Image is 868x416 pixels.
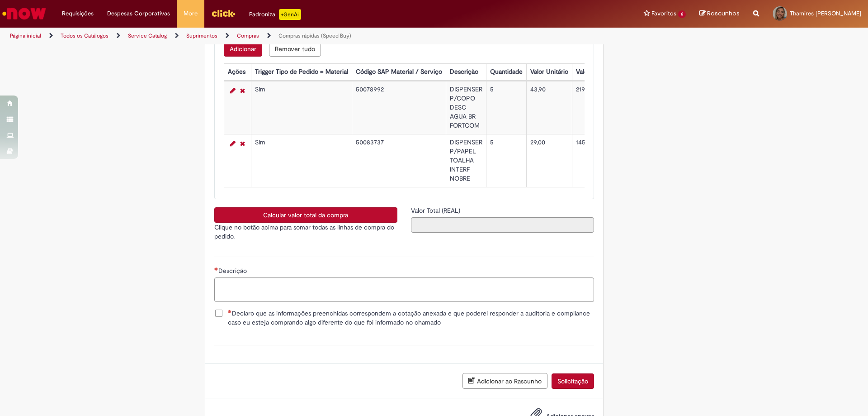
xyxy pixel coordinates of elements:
[128,32,167,39] a: Service Catalog
[228,85,238,96] a: Editar Linha 1
[446,134,486,187] td: DISPENSER P/PAPEL TOALHA INTERF NOBRE
[486,64,526,81] th: Quantidade
[228,138,238,149] a: Editar Linha 2
[411,217,594,233] input: Valor Total (REAL)
[526,134,572,187] td: 29,00
[446,81,486,134] td: DISPENSER P/COPO DESC AGUA BR FORTCOM
[446,64,486,81] th: Descrição
[269,41,321,57] button: Remove all rows for Lista de Itens
[411,206,462,215] label: Somente leitura - Valor Total (REAL)
[224,41,262,57] button: Add a row for Lista de Itens
[62,9,94,18] span: Requisições
[251,81,352,134] td: Sim
[214,223,397,241] p: Clique no botão acima para somar todas as linhas de compra do pedido.
[7,28,572,44] ul: Trilhas de página
[237,32,259,39] a: Compras
[572,81,630,134] td: 219,50
[790,10,861,17] span: Thamires [PERSON_NAME]
[279,9,301,20] p: +GenAi
[526,64,572,81] th: Valor Unitário
[352,81,446,134] td: 50078992
[1,5,47,23] img: ServiceNow
[228,310,232,313] span: Necessários
[214,267,218,271] span: Necessários
[251,64,352,81] th: Trigger Tipo de Pedido = Material
[186,32,217,39] a: Suprimentos
[184,9,198,18] span: More
[526,81,572,134] td: 43,90
[10,32,41,39] a: Página inicial
[278,32,351,39] a: Compras rápidas (Speed Buy)
[251,134,352,187] td: Sim
[61,32,108,39] a: Todos os Catálogos
[249,9,301,20] div: Padroniza
[214,207,397,223] button: Calcular valor total da compra
[238,138,247,149] a: Remover linha 2
[352,134,446,187] td: 50083737
[572,134,630,187] td: 145,00
[486,134,526,187] td: 5
[228,309,594,327] span: Declaro que as informações preenchidas correspondem a cotação anexada e que poderei responder a a...
[214,277,594,302] textarea: Descrição
[107,9,170,18] span: Despesas Corporativas
[707,9,740,18] span: Rascunhos
[678,10,686,18] span: 6
[699,10,740,18] a: Rascunhos
[572,64,630,81] th: Valor Total Moeda
[552,373,594,389] button: Solicitação
[211,6,236,20] img: click_logo_yellow_360x200.png
[224,64,251,81] th: Ações
[462,373,547,389] button: Adicionar ao Rascunho
[486,81,526,134] td: 5
[218,267,249,275] span: Descrição
[411,206,462,215] span: Somente leitura - Valor Total (REAL)
[352,64,446,81] th: Código SAP Material / Serviço
[238,85,247,96] a: Remover linha 1
[651,9,676,18] span: Favoritos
